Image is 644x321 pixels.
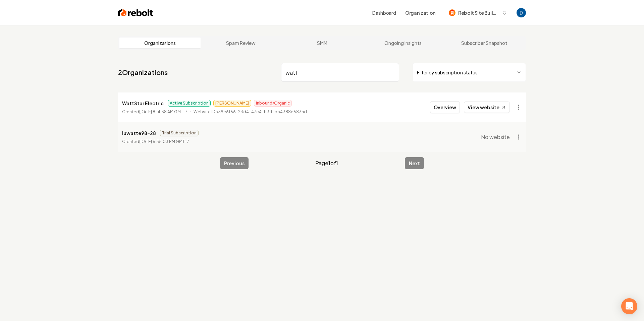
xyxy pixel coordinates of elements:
[194,109,307,115] p: Website ID b39e6f66-23d4-47c4-b31f-db4388e583ad
[372,9,396,16] a: Dashboard
[281,38,363,48] a: SMM
[139,139,189,144] time: [DATE] 6:35:03 PM GMT-7
[363,38,444,48] a: Ongoing Insights
[621,298,637,314] div: Open Intercom Messenger
[122,99,164,107] p: WattStar Electric
[118,8,153,17] img: Rebolt Logo
[430,101,460,113] button: Overview
[139,109,187,114] time: [DATE] 8:14:38 AM GMT-7
[254,100,292,107] span: Inbound/Organic
[464,102,510,113] a: View website
[160,130,199,136] span: Trial Subscription
[315,159,338,167] span: Page 1 of 1
[517,8,526,17] img: David Rice
[118,68,168,77] a: 2Organizations
[517,8,526,17] button: Open user button
[401,7,439,19] button: Organization
[119,38,201,48] a: Organizations
[481,133,510,141] span: No website
[213,100,251,107] span: [PERSON_NAME]
[168,100,211,107] span: Active Subscription
[281,63,399,82] input: Search by name or ID
[122,109,187,115] p: Created
[449,9,455,16] img: Rebolt Site Builder
[458,9,499,16] span: Rebolt Site Builder
[443,38,525,48] a: Subscriber Snapshot
[201,38,282,48] a: Spam Review
[122,129,156,137] p: luwatte98-28
[122,138,189,145] p: Created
